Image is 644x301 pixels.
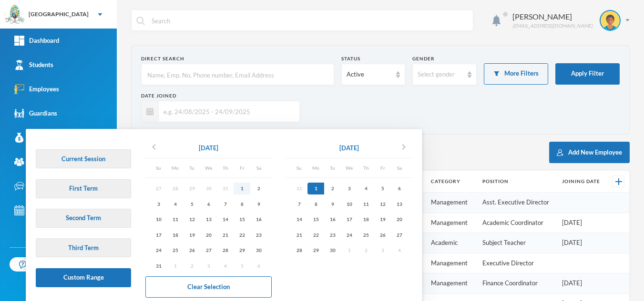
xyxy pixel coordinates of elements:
div: 19 [374,214,391,225]
i: chevron_left [148,141,160,153]
div: 28 [217,244,234,256]
div: 21 [217,229,234,241]
div: 1 [234,183,250,194]
div: Sa [391,163,408,173]
img: search [136,17,145,25]
div: Employees [14,84,59,94]
div: Mo [307,163,324,173]
div: Fr [374,163,391,173]
div: 27 [200,244,217,256]
div: 14 [291,214,307,225]
div: 29 [307,244,324,256]
button: Third Term [36,238,131,257]
input: Name, Emp. No, Phone number, Email Address [146,64,329,86]
div: 8 [234,198,250,210]
div: 30 [250,244,267,256]
div: 4 [358,183,374,194]
img: logo [5,5,24,24]
div: Su [291,163,307,173]
div: 9 [250,198,267,210]
div: 13 [391,198,408,210]
div: Su [150,163,167,173]
div: Tu [324,163,341,173]
i: chevron_right [398,141,409,153]
div: 20 [391,214,408,225]
div: 29 [234,244,250,256]
div: 1 [307,183,324,194]
div: 6 [391,183,408,194]
button: Current Session [36,149,131,168]
img: + [615,178,622,185]
div: 5 [374,183,391,194]
div: [PERSON_NAME] [512,11,593,22]
div: 8 [307,198,324,210]
div: Guardians [14,108,57,118]
div: 16 [250,214,267,225]
td: [DATE] [557,213,607,233]
div: 7 [291,198,307,210]
td: Subject Teacher [478,233,557,253]
td: Executive Director [478,253,557,273]
div: Th [217,163,234,173]
div: Mo [167,163,184,173]
input: e.g. 24/08/2025 - 24/09/2025 [159,101,295,122]
div: 14 [217,214,234,225]
button: chevron_left [145,141,163,156]
div: 15 [307,214,324,225]
input: Search [151,10,468,31]
td: [DATE] [557,273,607,294]
td: Finance Coordinator [478,273,557,294]
div: 11 [167,214,184,225]
div: 9 [324,198,341,210]
div: Status [341,55,406,62]
div: 7 [217,198,234,210]
div: 10 [150,214,167,225]
div: 2 [250,183,267,194]
div: Th [358,163,374,173]
div: 23 [324,229,341,241]
button: Clear Selection [145,276,272,298]
div: We [200,163,217,173]
div: Select gender [418,70,463,79]
div: 18 [358,214,374,225]
a: Help [10,257,54,272]
button: Add New Employee [549,142,630,163]
div: Direct Search [141,55,334,62]
button: First Term [36,179,131,198]
div: 12 [184,214,200,225]
div: 5 [184,198,200,210]
div: Students [14,60,53,70]
div: 17 [150,229,167,241]
div: Gender [412,55,477,62]
div: Date Joined [141,92,300,99]
div: 22 [307,229,324,241]
div: 26 [374,229,391,241]
td: Management [426,213,478,233]
div: 21 [291,229,307,241]
td: Management [426,273,478,294]
div: 27 [391,229,408,241]
div: [DATE] [199,144,218,153]
th: Category [426,171,478,193]
div: 19 [184,229,200,241]
button: More Filters [484,63,548,85]
div: 10 [341,198,358,210]
div: 2 [324,183,341,194]
div: 25 [358,229,374,241]
div: 6 [200,198,217,210]
div: Fr [234,163,250,173]
div: [EMAIL_ADDRESS][DOMAIN_NAME] [512,22,593,29]
div: 12 [374,198,391,210]
div: 17 [341,214,358,225]
div: Sa [250,163,267,173]
div: 3 [341,183,358,194]
img: STUDENT [601,11,620,30]
td: [DATE] [557,233,607,253]
div: 28 [291,244,307,256]
div: 22 [234,229,250,241]
td: Management [426,253,478,273]
div: 20 [200,229,217,241]
div: We [341,163,358,173]
div: 25 [167,244,184,256]
div: [GEOGRAPHIC_DATA] [29,10,89,19]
